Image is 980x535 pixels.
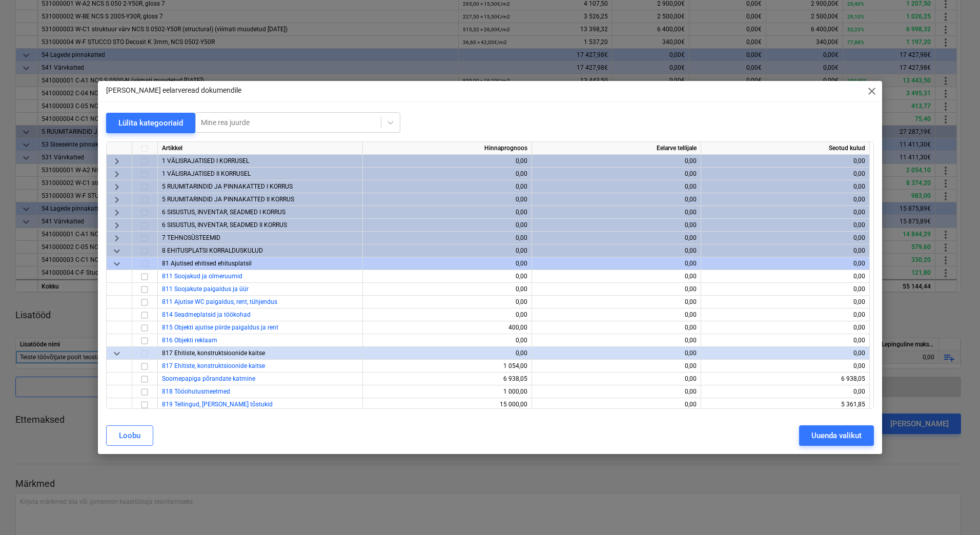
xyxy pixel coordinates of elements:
[536,206,697,219] div: 0,00
[119,429,140,442] div: Loobu
[705,308,865,321] div: 0,00
[866,85,878,97] span: close
[536,232,697,244] div: 0,00
[705,155,865,168] div: 0,00
[367,168,527,180] div: 0,00
[367,244,527,257] div: 0,00
[705,193,865,206] div: 0,00
[367,283,527,296] div: 0,00
[162,401,273,408] span: 819 Tellingud, lavad ja tõstukid
[162,234,220,241] span: 7 TEHNOSÜSTEEMID
[106,425,153,446] button: Loobu
[106,85,241,96] p: [PERSON_NAME] eelarveread dokumendile
[111,194,123,206] span: keyboard_arrow_right
[536,193,697,206] div: 0,00
[367,155,527,168] div: 0,00
[162,260,252,267] span: 81 Ajutised ehitised ehitusplatsil
[532,142,701,155] div: Eelarve tellijale
[162,362,265,369] a: 817 Ehitiste, konstruktsioonide kaitse
[705,270,865,283] div: 0,00
[162,209,285,216] span: 6 SISUSTUS, INVENTAR, SEADMED I KORRUS
[367,180,527,193] div: 0,00
[705,347,865,360] div: 0,00
[111,232,123,244] span: keyboard_arrow_right
[536,321,697,334] div: 0,00
[536,155,697,168] div: 0,00
[367,219,527,232] div: 0,00
[367,398,527,411] div: 15 000,00
[536,398,697,411] div: 0,00
[705,168,865,180] div: 0,00
[162,349,265,357] span: 817 Ehitiste, konstruktsioonide kaitse
[367,334,527,347] div: 0,00
[111,181,123,193] span: keyboard_arrow_right
[162,221,287,229] span: 6 SISUSTUS, INVENTAR, SEADMED II KORRUS
[536,180,697,193] div: 0,00
[367,232,527,244] div: 0,00
[536,308,697,321] div: 0,00
[367,270,527,283] div: 0,00
[811,429,862,442] div: Uuenda valikut
[705,360,865,373] div: 0,00
[118,116,183,130] div: Lülita kategooriaid
[705,385,865,398] div: 0,00
[162,285,249,293] a: 811 Soojakute paigaldus ja üür
[367,206,527,219] div: 0,00
[111,155,123,168] span: keyboard_arrow_right
[705,206,865,219] div: 0,00
[111,207,123,219] span: keyboard_arrow_right
[536,373,697,385] div: 0,00
[536,283,697,296] div: 0,00
[162,247,263,254] span: 8 EHITUSPLATSI KORRALDUSKULUD
[705,180,865,193] div: 0,00
[162,273,242,280] a: 811 Soojakud ja olmeruumid
[536,347,697,360] div: 0,00
[705,334,865,347] div: 0,00
[705,244,865,257] div: 0,00
[111,245,123,257] span: keyboard_arrow_down
[367,385,527,398] div: 1 000,00
[162,157,249,164] span: 1 VÄLISRAJATISED I KORRUSEL
[162,401,273,408] a: 819 Tellingud, [PERSON_NAME] tõstukid
[536,257,697,270] div: 0,00
[363,142,532,155] div: Hinnaprognoos
[536,168,697,180] div: 0,00
[705,321,865,334] div: 0,00
[367,373,527,385] div: 6 938,05
[111,347,123,360] span: keyboard_arrow_down
[111,219,123,232] span: keyboard_arrow_right
[162,298,277,305] a: 811 Ajutise WC paigaldus, rent, tühjendus
[799,425,874,446] button: Uuenda valikut
[162,311,251,318] a: 814 Seadmeplatsid ja töökohad
[162,170,251,177] span: 1 VÄLISRAJATISED II KORRUSEL
[536,219,697,232] div: 0,00
[705,398,865,411] div: 5 361,85
[705,257,865,270] div: 0,00
[367,347,527,360] div: 0,00
[111,168,123,180] span: keyboard_arrow_right
[701,142,870,155] div: Seotud kulud
[162,183,293,190] span: 5 RUUMITARINDID JA PINNAKATTED I KORRUS
[367,193,527,206] div: 0,00
[536,360,697,373] div: 0,00
[162,337,217,344] a: 816 Objekti reklaam
[158,142,363,155] div: Artikkel
[367,257,527,270] div: 0,00
[162,375,255,382] a: Soomepapiga põrandate katmine
[705,283,865,296] div: 0,00
[367,308,527,321] div: 0,00
[536,334,697,347] div: 0,00
[162,324,278,331] a: 815 Objekti ajutise piirde paigaldus ja rent
[162,388,230,395] a: 818 Tööohutusmeetmed
[106,113,195,133] button: Lülita kategooriaid
[536,270,697,283] div: 0,00
[367,321,527,334] div: 400,00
